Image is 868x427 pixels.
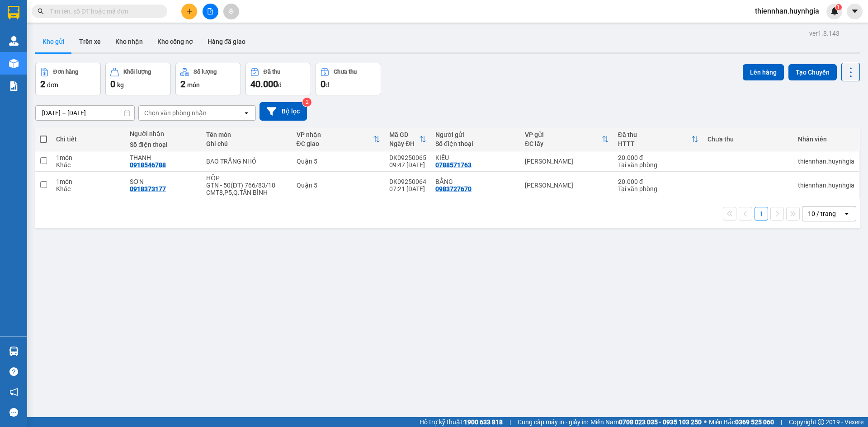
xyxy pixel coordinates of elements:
div: 20.000 đ [618,154,698,161]
div: thiennhan.huynhgia [798,182,854,189]
div: GTN - 50(ĐT) 766/83/18 CMT8,P5,Q.TÂN BÌNH [206,182,288,196]
span: 0 [110,79,115,89]
div: Tại văn phòng [618,161,698,169]
div: 07:21 [DATE] [389,185,426,192]
span: 2 [40,79,45,89]
div: KIỀU [435,154,516,161]
span: ⚪️ [704,420,707,424]
span: 1 [837,4,840,10]
span: search [38,8,44,14]
div: Số điện thoại [130,141,197,148]
div: Tại văn phòng [618,185,698,192]
th: Toggle SortBy [292,127,385,151]
div: Mã GD [389,131,419,138]
div: Quận 5 [297,158,381,165]
div: Đã thu [264,69,280,75]
span: Hỗ trợ kỹ thuật: [420,417,503,427]
input: Tìm tên, số ĐT hoặc mã đơn [50,6,156,16]
div: 09:47 [DATE] [389,161,426,169]
div: Chưa thu [708,136,789,143]
button: Hàng đã giao [200,31,253,52]
button: file-add [203,4,218,19]
button: Đơn hàng2đơn [35,63,101,95]
img: warehouse-icon [9,36,19,46]
button: Số lượng2món [175,63,241,95]
img: icon-new-feature [830,7,839,15]
div: THANH [130,154,197,161]
span: thiennhan.huynhgia [748,5,826,17]
div: DK09250064 [389,178,426,185]
div: 0918373177 [130,185,166,192]
span: caret-down [851,7,859,15]
span: 2 [180,79,185,89]
span: copyright [818,419,824,425]
div: 20.000 đ [618,178,698,185]
div: Người nhận [130,130,197,137]
div: Ngày ĐH [389,140,419,147]
button: Kho nhận [108,31,150,52]
th: Toggle SortBy [385,127,431,151]
span: message [9,408,18,417]
button: caret-down [847,4,863,19]
img: warehouse-icon [9,59,19,68]
span: aim [228,8,234,14]
span: kg [117,81,124,89]
span: question-circle [9,367,18,376]
th: Toggle SortBy [520,127,613,151]
div: Khối lượng [123,69,151,75]
div: ĐC lấy [525,140,602,147]
div: thiennhan.huynhgia [798,158,854,165]
span: plus [186,8,193,14]
button: plus [181,4,197,19]
div: 0918546788 [130,161,166,169]
div: Ghi chú [206,140,288,147]
div: Chi tiết [56,136,121,143]
strong: 0369 525 060 [735,418,774,426]
button: Đã thu40.000đ [245,63,311,95]
div: BAO TRẮNG NHỎ [206,158,288,165]
button: Lên hàng [743,64,784,80]
svg: open [843,210,850,217]
div: VP nhận [297,131,373,138]
div: Đã thu [618,131,691,138]
button: Khối lượng0kg [105,63,171,95]
span: Miền Bắc [709,417,774,427]
input: Select a date range. [36,106,134,120]
div: VP gửi [525,131,602,138]
span: 0 [321,79,325,89]
div: 1 món [56,178,121,185]
div: Nhân viên [798,136,854,143]
span: đ [278,81,282,89]
button: Kho công nợ [150,31,200,52]
button: aim [223,4,239,19]
div: ver 1.8.143 [809,28,840,38]
div: Chưa thu [334,69,357,75]
div: Tên món [206,131,288,138]
span: đơn [47,81,58,89]
th: Toggle SortBy [613,127,703,151]
div: Chọn văn phòng nhận [144,108,207,117]
span: món [187,81,200,89]
button: 1 [755,207,768,221]
strong: 1900 633 818 [464,418,503,426]
div: HTTT [618,140,691,147]
img: warehouse-icon [9,347,19,356]
div: Quận 5 [297,182,381,189]
div: Khác [56,185,121,192]
span: đ [325,81,329,89]
div: [PERSON_NAME] [525,182,609,189]
span: file-add [207,8,213,14]
span: | [781,417,782,427]
div: HỘP [206,174,288,182]
span: notification [9,388,18,396]
div: Người gửi [435,131,516,138]
svg: open [243,109,250,117]
button: Kho gửi [35,31,72,52]
div: Số lượng [193,69,217,75]
span: Cung cấp máy in - giấy in: [518,417,588,427]
div: 10 / trang [808,209,836,218]
sup: 2 [302,98,311,107]
div: 0788571763 [435,161,472,169]
div: Đơn hàng [53,69,78,75]
span: Miền Nam [590,417,702,427]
